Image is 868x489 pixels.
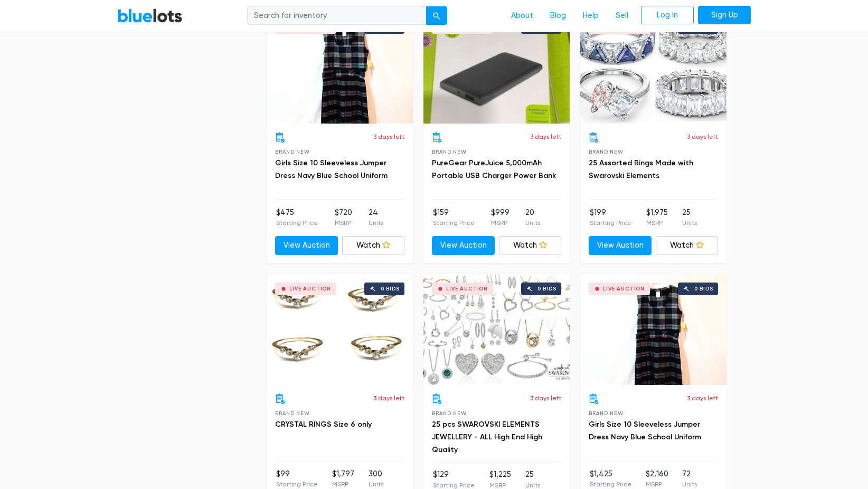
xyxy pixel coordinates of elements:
[656,236,719,255] a: Watch
[335,218,352,228] p: MSRP
[433,207,475,228] li: $159
[530,132,561,142] p: 3 days left
[574,6,607,26] a: Help
[589,420,701,441] a: Girls Size 10 Sleeveless Jumper Dress Navy Blue School Uniform
[335,207,352,228] li: $720
[589,410,623,416] span: Brand New
[423,13,570,124] a: Live Auction 0 bids
[499,236,562,255] a: Watch
[607,6,637,26] a: Sell
[373,393,404,403] p: 3 days left
[275,420,372,429] a: CRYSTAL RINGS Size 6 only
[694,286,713,291] div: 0 bids
[646,479,668,489] p: MSRP
[590,207,631,228] li: $199
[646,207,668,228] li: $1,975
[432,420,542,454] a: 25 pcs SWAROVSKI ELEMENTS JEWELLERY - ALL High End High Quality
[275,149,309,155] span: Brand New
[369,207,383,228] li: 24
[682,479,697,489] p: Units
[275,236,338,255] a: View Auction
[580,274,727,385] a: Live Auction 0 bids
[432,236,495,255] a: View Auction
[117,8,183,23] a: BlueLots
[698,6,751,25] a: Sign Up
[446,286,488,291] div: Live Auction
[525,218,540,228] p: Units
[267,13,413,124] a: Live Auction 0 bids
[542,6,574,26] a: Blog
[267,274,413,385] a: Live Auction 0 bids
[276,479,318,489] p: Starting Price
[682,207,697,228] li: 25
[590,218,631,228] p: Starting Price
[275,158,388,180] a: Girls Size 10 Sleeveless Jumper Dress Navy Blue School Uniform
[491,218,510,228] p: MSRP
[332,479,354,489] p: MSRP
[369,479,383,489] p: Units
[432,149,466,155] span: Brand New
[373,132,404,142] p: 3 days left
[276,207,318,228] li: $475
[491,207,510,228] li: $999
[589,236,652,255] a: View Auction
[530,393,561,403] p: 3 days left
[433,218,475,228] p: Starting Price
[503,6,542,26] a: About
[525,207,540,228] li: 20
[423,274,570,385] a: Live Auction 0 bids
[275,410,309,416] span: Brand New
[369,218,383,228] p: Units
[432,158,556,180] a: PureGear PureJuice 5,000mAh Portable USB Charger Power Bank
[687,393,718,403] p: 3 days left
[276,218,318,228] p: Starting Price
[342,236,405,255] a: Watch
[247,6,427,25] input: Search for inventory
[641,6,694,25] a: Log In
[580,13,727,124] a: Live Auction 0 bids
[682,218,697,228] p: Units
[589,158,693,180] a: 25 Assorted Rings Made with Swarovski Elements
[537,286,556,291] div: 0 bids
[590,479,631,489] p: Starting Price
[432,410,466,416] span: Brand New
[687,132,718,142] p: 3 days left
[603,286,645,291] div: Live Auction
[381,286,400,291] div: 0 bids
[646,218,668,228] p: MSRP
[289,286,331,291] div: Live Auction
[589,149,623,155] span: Brand New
